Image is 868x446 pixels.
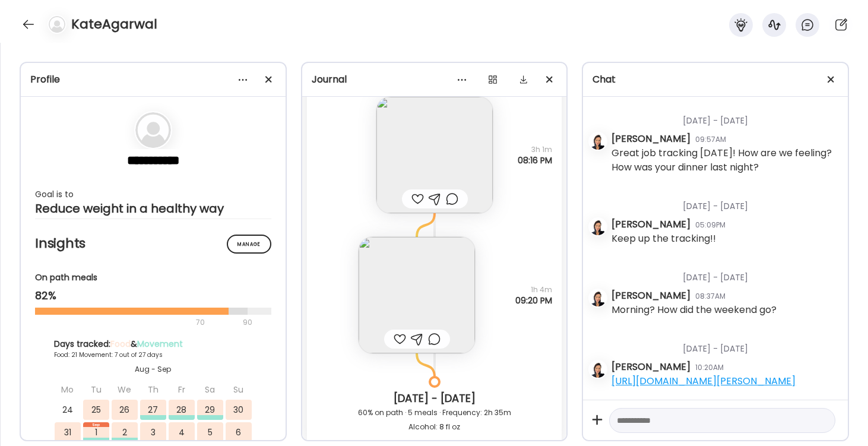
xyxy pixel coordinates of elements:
span: Food [110,338,131,350]
div: Keep up the tracking!! [612,232,716,246]
img: avatars%2FzNSBMsCCYwRWk01rErjyDlvJs7f1 [590,290,606,306]
span: 09:20 PM [515,295,552,306]
div: 5 [197,422,223,442]
div: Aug - Sep [54,364,252,375]
div: [DATE] - [DATE] [612,100,838,132]
div: 90 [242,315,254,330]
div: 3 [140,422,166,442]
div: 29 [197,400,223,420]
div: Great job tracking [DATE]! How are we feeling? How was your dinner last night? [612,146,838,175]
div: [PERSON_NAME] [612,360,690,374]
div: [DATE] - [DATE] [612,328,838,360]
img: images%2FBSFQB00j0rOawWNVf4SvQtxQl562%2F8Hk4TTcwubUwsUAuIAAh%2F0mB76fTdNAMJ3OOzeGl8_240 [359,237,475,353]
span: 3h 1m [518,144,552,155]
div: 30 [226,400,252,420]
div: Tu [83,379,109,400]
div: 6 [226,422,252,442]
div: Profile [30,72,276,87]
div: Fr [169,379,195,400]
div: Su [226,379,252,400]
div: 26 [112,400,138,420]
div: On path meals [35,271,271,284]
div: Mo [55,379,81,400]
img: avatars%2FzNSBMsCCYwRWk01rErjyDlvJs7f1 [590,219,606,235]
img: bg-avatar-default.svg [135,112,171,148]
div: 25 [83,400,109,420]
div: Days tracked: & [54,338,252,350]
div: 10:20AM [695,362,724,373]
div: 28 [169,400,195,420]
div: 09:57AM [695,134,726,145]
div: We [112,379,138,400]
img: images%2FBSFQB00j0rOawWNVf4SvQtxQl562%2Fao0bt3wkSSD23RnQa0E6%2FCpLoctfngHqKT9NV5LEa_240 [376,97,493,213]
div: 2 [112,422,138,442]
a: [URL][DOMAIN_NAME][PERSON_NAME] [612,374,796,388]
img: avatars%2FzNSBMsCCYwRWk01rErjyDlvJs7f1 [590,361,606,378]
div: Reduce weight in a healthy way [35,201,271,216]
div: [PERSON_NAME] [612,289,690,303]
div: Journal [312,72,557,87]
div: Goal is to [35,187,271,201]
div: 27 [140,400,166,420]
div: Manage [227,235,271,254]
div: Sa [197,379,223,400]
div: [DATE] - [DATE] [612,257,838,289]
div: 82% [35,289,271,303]
div: Food: 21 Movement: 7 out of 27 days [54,350,252,359]
div: 70 [35,315,239,330]
span: Movement [137,338,183,350]
span: 1h 4m [515,284,552,295]
div: [DATE] - [DATE] [612,186,838,217]
img: bg-avatar-default.svg [49,16,65,33]
div: Chat [593,72,838,87]
div: 08:37AM [695,291,726,302]
div: Th [140,379,166,400]
div: [PERSON_NAME] [612,217,690,232]
div: 05:09PM [695,220,726,230]
h2: Insights [35,235,271,252]
div: 60% on path · 5 meals · Frequency: 2h 35m Alcohol: 8 fl oz [316,406,553,434]
div: [DATE] - [DATE] [316,391,553,406]
img: avatars%2FzNSBMsCCYwRWk01rErjyDlvJs7f1 [590,133,606,150]
div: [PERSON_NAME] [612,132,690,146]
div: 1 [83,422,109,442]
div: Sep [83,422,109,427]
div: 4 [169,422,195,442]
div: Morning? How did the weekend go? [612,303,777,317]
span: 08:16 PM [518,155,552,166]
div: 31 [55,422,81,442]
h4: KateAgarwal [71,15,157,34]
div: 24 [55,400,81,420]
